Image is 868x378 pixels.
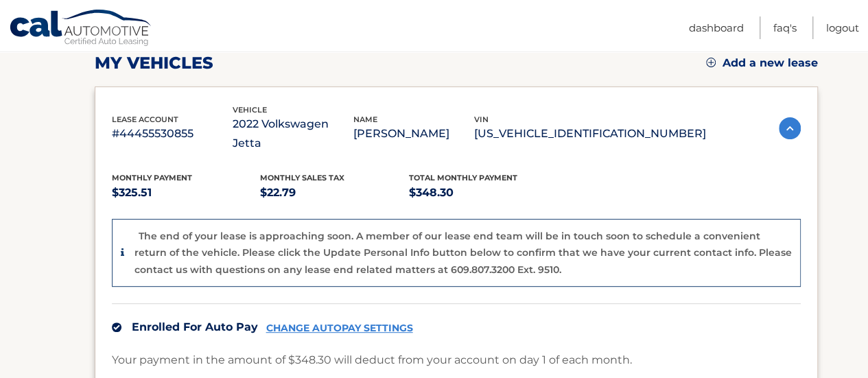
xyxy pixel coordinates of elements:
span: vin [474,115,489,124]
h2: my vehicles [95,53,213,73]
p: $22.79 [260,183,409,202]
p: [PERSON_NAME] [353,124,474,143]
p: Your payment in the amount of $348.30 will deduct from your account on day 1 of each month. [112,351,632,370]
p: #44455530855 [112,124,233,143]
p: 2022 Volkswagen Jetta [233,115,353,153]
img: add.svg [706,58,716,67]
a: CHANGE AUTOPAY SETTINGS [266,322,413,334]
img: check.svg [112,322,121,332]
img: accordion-active.svg [779,117,801,139]
span: vehicle [233,105,267,115]
a: Logout [826,16,859,39]
span: Total Monthly Payment [409,173,517,182]
p: $348.30 [409,183,558,202]
a: Dashboard [689,16,744,39]
a: Add a new lease [706,56,818,70]
p: [US_VEHICLE_IDENTIFICATION_NUMBER] [474,124,706,143]
p: $325.51 [112,183,261,202]
a: FAQ's [773,16,797,39]
span: name [353,115,377,124]
span: Monthly sales Tax [260,173,344,182]
a: Cal Automotive [9,9,153,49]
span: Monthly Payment [112,173,192,182]
p: The end of your lease is approaching soon. A member of our lease end team will be in touch soon t... [134,230,792,276]
span: lease account [112,115,178,124]
span: Enrolled For Auto Pay [132,320,258,333]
